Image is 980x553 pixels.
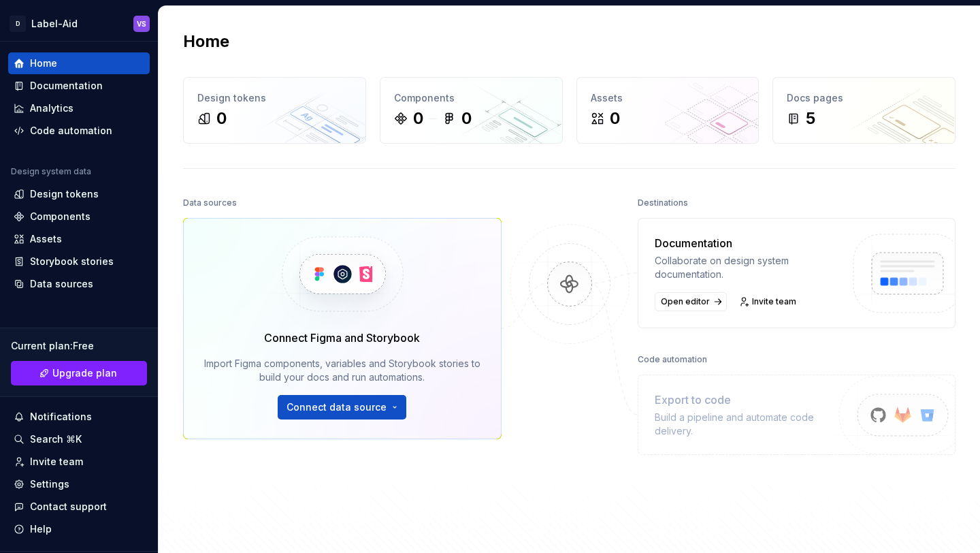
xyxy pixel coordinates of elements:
button: Connect data source [278,395,406,420]
div: Documentation [30,79,103,93]
button: DLabel-AidVS [3,9,155,38]
div: Collaborate on design system documentation. [655,254,838,281]
div: 0 [413,108,423,129]
div: Components [394,91,549,105]
div: Home [30,57,57,70]
div: Design tokens [30,187,99,201]
div: 0 [461,108,472,129]
a: Assets [8,228,150,250]
a: Docs pages5 [772,77,955,144]
a: Code automation [8,120,150,142]
a: Design tokens0 [183,77,366,144]
div: Label-Aid [31,17,78,31]
a: Analytics [8,97,150,119]
a: Invite team [8,451,150,473]
a: Home [8,52,150,74]
div: Invite team [30,455,83,469]
div: Assets [591,91,745,105]
div: Destinations [638,193,688,212]
a: Assets0 [576,77,759,144]
div: Storybook stories [30,255,114,268]
a: Data sources [8,273,150,295]
button: Help [8,518,150,540]
div: Data sources [30,277,93,291]
div: Notifications [30,410,92,424]
div: Connect Figma and Storybook [264,330,420,346]
a: Components [8,206,150,227]
div: Data sources [183,193,237,212]
div: VS [137,18,146,29]
div: Design system data [11,166,91,177]
div: Contact support [30,500,107,513]
div: Search ⌘K [30,432,82,446]
div: Settings [30,477,69,491]
a: Settings [8,473,150,495]
a: Invite team [735,292,802,311]
a: Design tokens [8,183,150,205]
span: Open editor [661,296,710,307]
button: Notifications [8,406,150,428]
a: Components00 [380,77,563,144]
button: Contact support [8,496,150,518]
a: Documentation [8,75,150,97]
div: Build a pipeline and automate code delivery. [655,411,838,438]
a: Open editor [655,292,727,311]
span: Upgrade plan [52,366,117,380]
h2: Home [183,31,229,52]
div: Docs pages [787,91,941,105]
div: Code automation [30,124,112,138]
div: Documentation [655,235,838,251]
div: Code automation [638,350,707,369]
button: Search ⌘K [8,428,150,450]
div: Export to code [655,392,838,408]
div: Import Figma components, variables and Storybook stories to build your docs and run automations. [203,357,482,384]
span: Connect data source [287,400,387,414]
div: Analytics [30,101,73,115]
div: 5 [806,108,815,129]
div: Design tokens [197,91,352,105]
a: Upgrade plan [11,361,147,385]
div: Components [30,210,91,223]
div: 0 [610,108,620,129]
div: D [10,16,26,32]
span: Invite team [752,296,796,307]
div: Assets [30,232,62,246]
div: 0 [216,108,227,129]
div: Current plan : Free [11,339,147,353]
div: Help [30,522,52,536]
a: Storybook stories [8,251,150,272]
